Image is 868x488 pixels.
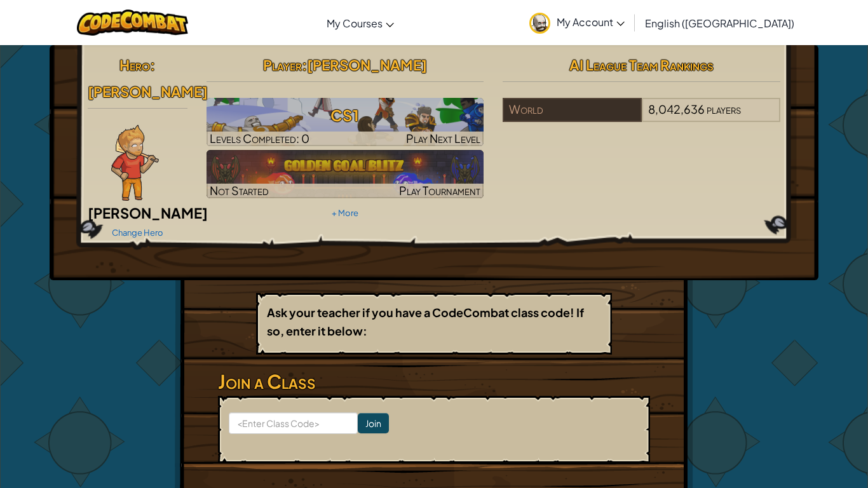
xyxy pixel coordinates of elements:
b: Ask your teacher if you have a CodeCombat class code! If so, enter it below: [267,305,584,338]
div: World [503,98,641,122]
span: : [150,56,155,74]
a: My Courses [320,6,400,40]
span: : [302,56,307,74]
img: CodeCombat logo [77,10,188,36]
span: AI League Team Rankings [569,56,714,74]
a: English ([GEOGRAPHIC_DATA]) [639,6,801,40]
span: [PERSON_NAME] [88,204,208,222]
span: players [707,102,741,116]
span: Not Started [210,183,269,198]
span: 8,042,636 [648,102,705,116]
span: [PERSON_NAME] [307,56,427,74]
a: My Account [523,3,631,43]
a: + More [332,208,358,218]
a: Play Next Level [207,98,484,146]
span: English ([GEOGRAPHIC_DATA]) [645,17,794,30]
a: Not StartedPlay Tournament [207,150,484,198]
img: avatar [529,13,550,34]
span: Play Next Level [406,131,480,146]
input: Join [358,413,389,433]
span: My Courses [327,17,383,30]
a: World8,042,636players [503,110,780,125]
span: Play Tournament [399,183,480,198]
input: <Enter Class Code> [229,412,358,434]
span: My Account [557,15,625,29]
img: Ned-Fulmer-Pose.png [111,125,159,201]
a: Change Hero [112,227,163,238]
h3: Join a Class [218,367,650,396]
span: Levels Completed: 0 [210,131,309,146]
span: Player [263,56,302,74]
span: [PERSON_NAME] [88,83,208,100]
img: CS1 [207,98,484,146]
img: Golden Goal [207,150,484,198]
span: Hero [119,56,150,74]
h3: CS1 [207,101,484,130]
